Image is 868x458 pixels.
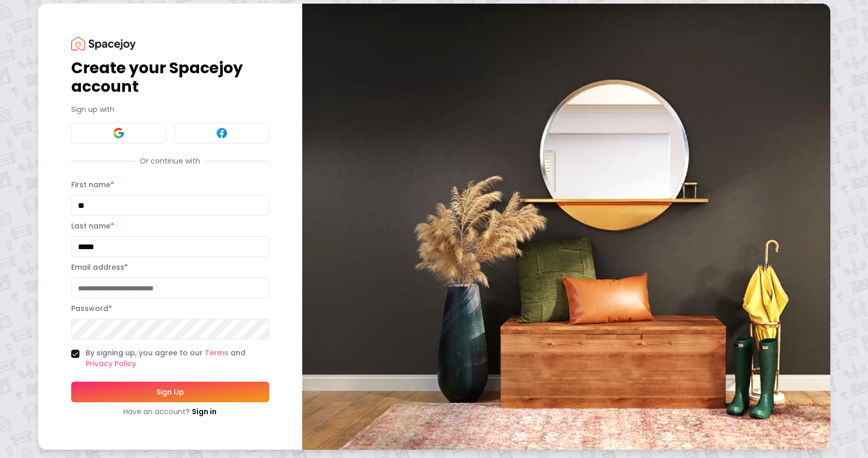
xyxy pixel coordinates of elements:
img: banner [302,4,830,450]
img: Facebook signin [216,127,228,139]
button: Sign Up [71,382,269,402]
label: First name [71,179,114,190]
span: Or continue with [136,156,204,166]
h1: Create your Spacejoy account [71,59,269,96]
img: Google signin [112,127,125,139]
label: Password [71,303,112,314]
a: Privacy Policy [86,358,136,369]
label: Last name [71,221,114,231]
div: Have an account? [71,406,269,417]
p: Sign up with [71,104,269,114]
img: Spacejoy Logo [71,37,136,51]
label: Email address [71,262,128,272]
a: Sign in [192,406,217,417]
a: Terms [205,348,228,358]
label: By signing up, you agree to our and [86,348,269,369]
